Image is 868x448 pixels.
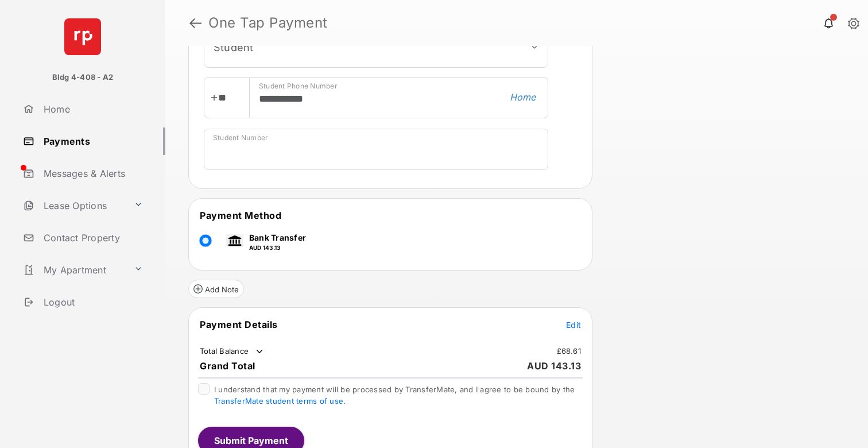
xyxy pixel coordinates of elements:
a: Lease Options [18,192,129,219]
button: Edit [566,319,581,330]
p: AUD 143.13 [249,244,306,252]
span: AUD 143.13 [527,360,581,372]
span: Edit [566,320,581,330]
strong: One Tap Payment [208,16,328,30]
a: TransferMate student terms of use. [214,396,346,405]
a: Home [18,95,165,123]
span: Payment Details [200,319,278,330]
img: bank.png [226,234,243,247]
span: Grand Total [200,360,255,372]
a: Messages & Alerts [18,160,165,187]
button: Home [506,91,539,103]
a: My Apartment [18,256,129,284]
p: Bldg 4-408 - A2 [52,72,114,83]
td: £68.61 [556,346,582,356]
a: Contact Property [18,224,165,252]
button: Add Note [188,280,244,298]
td: Total Balance [199,346,265,357]
span: Payment Method [200,210,281,221]
span: I understand that my payment will be processed by TransferMate, and I agree to be bound by the [214,385,575,405]
a: Logout [18,288,165,316]
img: svg+xml;base64,PHN2ZyB4bWxucz0iaHR0cDovL3d3dy53My5vcmcvMjAwMC9zdmciIHdpZHRoPSI2NCIgaGVpZ2h0PSI2NC... [64,18,101,55]
a: Payments [18,128,165,155]
p: Bank Transfer [249,231,306,244]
